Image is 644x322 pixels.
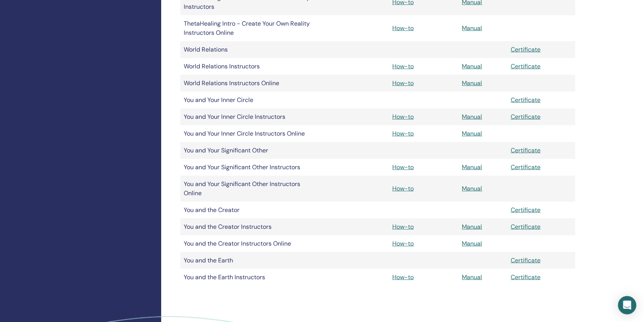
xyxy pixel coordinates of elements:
a: Manual [462,239,482,248]
a: Manual [462,184,482,193]
a: How-to [392,113,414,121]
a: How-to [392,79,414,87]
td: You and the Creator Instructors [180,218,318,235]
td: You and Your Significant Other Instructors Online [180,176,318,202]
td: You and the Earth [180,252,318,269]
td: You and Your Inner Circle [180,92,318,108]
a: Manual [462,79,482,87]
td: You and the Creator [180,202,318,218]
a: Certificate [511,113,540,121]
td: World Relations Instructors [180,58,318,75]
a: Manual [462,273,482,281]
td: You and Your Inner Circle Instructors Online [180,125,318,142]
td: You and Your Significant Other [180,142,318,159]
td: You and the Earth Instructors [180,269,318,286]
a: Certificate [511,273,540,281]
a: Certificate [511,223,540,231]
div: Open Intercom Messenger [618,296,636,314]
td: World Relations [180,41,318,58]
td: ThetaHealing Intro - Create Your Own Reality Instructors Online [180,15,318,41]
a: Manual [462,62,482,70]
a: How-to [392,129,414,138]
a: Certificate [511,96,540,104]
a: How-to [392,62,414,70]
a: Manual [462,223,482,231]
a: Certificate [511,206,540,214]
td: You and Your Significant Other Instructors [180,159,318,176]
a: How-to [392,223,414,231]
td: You and the Creator Instructors Online [180,235,318,252]
a: Manual [462,129,482,138]
a: Manual [462,24,482,32]
a: Certificate [511,256,540,264]
a: Manual [462,163,482,171]
a: Certificate [511,146,540,154]
a: Certificate [511,45,540,53]
a: How-to [392,273,414,281]
a: Certificate [511,163,540,171]
a: How-to [392,163,414,171]
td: You and Your Inner Circle Instructors [180,108,318,125]
a: Certificate [511,62,540,70]
a: How-to [392,24,414,32]
a: Manual [462,113,482,121]
a: How-to [392,184,414,193]
a: How-to [392,239,414,248]
td: World Relations Instructors Online [180,75,318,92]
